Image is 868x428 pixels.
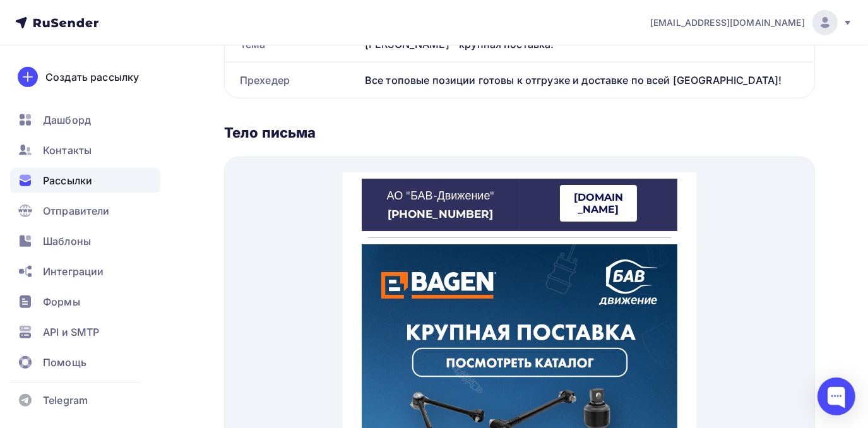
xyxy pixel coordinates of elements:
a: Шаблоны [10,229,160,254]
span: Шаблоны [43,234,91,249]
strong: [PHONE_NUMBER] [45,35,151,48]
a: Дашборд [10,107,160,133]
a: Рассылки [10,168,160,193]
span: Дашборд [43,112,91,128]
span: Интеграции [43,264,104,279]
span: Telegram [43,393,88,408]
div: Создать рассылку [45,69,139,85]
strong: [DOMAIN_NAME] [231,19,280,43]
table: divider [25,65,328,66]
a: Отправители [10,198,160,223]
div: Тело письма [224,124,815,141]
span: [EMAIL_ADDRESS][DOMAIN_NAME] [650,16,805,29]
span: Рассылки [43,173,92,188]
span: Помощь [43,355,86,370]
span: Формы [43,294,80,309]
a: [EMAIL_ADDRESS][DOMAIN_NAME] [650,10,853,35]
p: АО "БАВ-Движение" [25,16,170,32]
div: Прехедер [225,62,360,98]
a: Формы [10,289,160,314]
span: Отправители [43,203,110,218]
div: Все топовые позиции готовы к отгрузке и доставке по всей [GEOGRAPHIC_DATA]! [360,62,814,98]
a: [DOMAIN_NAME] [217,13,294,49]
span: Контакты [43,143,92,158]
a: Контакты [10,138,160,163]
span: API и SMTP [43,324,99,340]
